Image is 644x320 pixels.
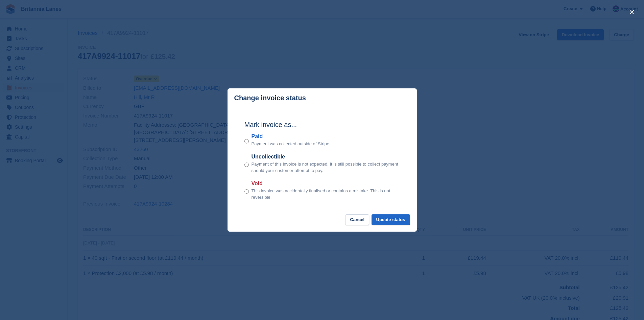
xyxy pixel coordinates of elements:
[252,188,400,201] p: This invoice was accidentally finalised or contains a mistake. This is not reversible.
[372,214,410,226] button: Update status
[252,153,400,161] label: Uncollectible
[626,7,637,18] button: close
[234,94,306,102] p: Change invoice status
[244,120,400,130] h2: Mark invoice as...
[252,161,400,174] p: Payment of this invoice is not expected. It is still possible to collect payment should your cust...
[252,179,400,188] label: Void
[252,132,331,141] label: Paid
[345,214,369,226] button: Cancel
[252,141,331,147] p: Payment was collected outside of Stripe.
